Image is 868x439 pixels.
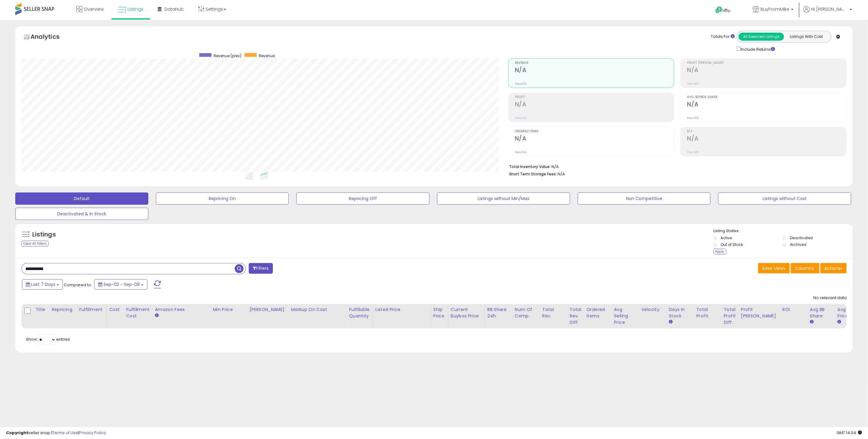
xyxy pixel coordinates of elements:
[761,6,789,12] span: BuyFromMike
[213,306,244,313] div: Min Price
[509,171,557,177] b: Short Term Storage Fees:
[642,306,664,313] div: Velocity
[715,6,723,14] i: Get Help
[696,306,719,319] div: Total Profit
[79,306,104,313] div: Fulfillment
[687,96,846,99] span: Avg. Buybox Share
[614,306,636,326] div: Avg Selling Price
[156,192,289,205] button: Repricing On
[790,242,806,247] label: Archived
[109,306,121,313] div: Cost
[790,235,813,240] label: Deactivated
[558,171,565,177] span: N/A
[84,6,104,12] span: Overview
[437,192,570,205] button: Listings without Min/Max
[515,116,527,120] small: Prev: N/A
[103,281,140,287] span: Sep-02 - Sep-08
[837,319,841,325] small: Avg Win Price.
[687,61,846,65] span: Profit [PERSON_NAME]
[687,130,846,133] span: ROI
[515,150,527,154] small: Prev: N/A
[515,130,674,133] span: Ordered Items
[515,306,537,319] div: Num of Comp.
[259,53,275,58] span: Revenue
[791,263,819,273] button: Columns
[711,34,735,40] div: Totals For
[687,101,846,109] h2: N/A
[714,228,853,234] p: Listing States:
[783,306,805,313] div: ROI
[669,306,691,319] div: Days In Stock
[803,6,852,20] a: Hi [PERSON_NAME]
[687,150,699,154] small: Prev: N/A
[288,304,346,328] th: The percentage added to the cost of goods (COGS) that forms the calculator for Min & Max prices.
[296,192,429,205] button: Repricing Off
[52,306,74,313] div: Repricing
[165,6,184,12] span: DataHub
[837,306,860,319] div: Avg Win Price
[687,67,846,75] h2: N/A
[509,163,842,170] li: N/A
[433,306,446,319] div: Ship Price
[291,306,344,313] div: Markup on Cost
[820,263,847,273] button: Actions
[487,306,510,319] div: BB Share 24h.
[795,265,814,271] span: Columns
[718,192,851,205] button: Listings without Cost
[35,306,46,313] div: Title
[739,33,784,41] button: All Selected Listings
[126,306,150,319] div: Fulfillment Cost
[249,306,286,313] div: [PERSON_NAME]
[515,101,674,109] h2: N/A
[21,241,49,247] div: Clear All Filters
[810,319,814,325] small: Avg BB Share.
[687,116,699,120] small: Prev: N/A
[64,282,92,288] span: Compared to:
[515,82,527,86] small: Prev: N/A
[15,192,148,205] button: Default
[515,67,674,75] h2: N/A
[570,306,581,326] div: Total Rev. Diff.
[26,336,70,342] span: Show: entries
[515,96,674,99] span: Profit
[687,135,846,143] h2: N/A
[542,306,565,319] div: Total Rev.
[810,306,832,319] div: Avg BB Share
[349,306,370,319] div: Fulfillable Quantity
[249,263,273,274] button: Filters
[587,306,609,319] div: Ordered Items
[32,230,56,239] h5: Listings
[758,263,790,273] button: Save View
[155,313,158,318] small: Amazon Fees.
[375,306,428,313] div: Listed Price
[94,279,147,290] button: Sep-02 - Sep-08
[515,61,674,65] span: Revenue
[721,235,732,240] label: Active
[515,135,674,143] h2: N/A
[687,82,699,86] small: Prev: N/A
[128,6,143,12] span: Listings
[669,319,673,325] small: Days In Stock.
[214,53,241,58] span: Revenue (prev)
[741,306,777,319] div: Profit [PERSON_NAME]
[451,306,482,319] div: Current Buybox Price
[31,281,55,287] span: Last 7 Days
[711,2,743,20] a: Help
[31,32,71,42] h5: Analytics
[22,279,63,290] button: Last 7 Days
[721,242,743,247] label: Out of Stock
[784,33,829,41] button: Listings With Cost
[714,249,726,254] div: Apply
[15,208,148,220] button: Deactivated & In Stock
[811,6,848,12] span: Hi [PERSON_NAME]
[509,164,551,169] b: Total Inventory Value:
[155,306,208,313] div: Amazon Fees
[732,46,783,52] div: Include Returns
[578,192,711,205] button: Non Competitive
[724,306,736,326] div: Total Profit Diff.
[723,8,731,13] span: Help
[813,295,847,301] div: No relevant data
